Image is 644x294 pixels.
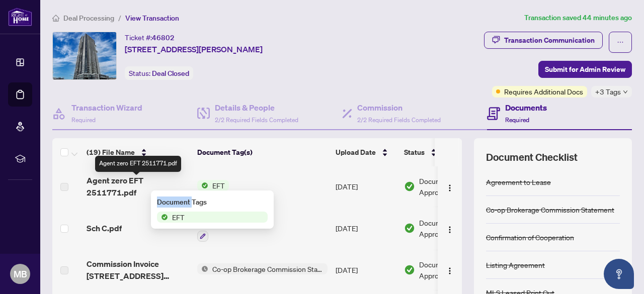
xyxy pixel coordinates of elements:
img: logo [8,8,32,26]
span: Deal Closed [152,69,189,78]
span: Sch C.pdf [87,222,122,234]
th: (19) File Name [83,138,193,166]
img: Document Status [404,181,415,192]
img: IMG-C12211543_1.jpg [53,32,116,79]
span: [STREET_ADDRESS][PERSON_NAME] [125,43,263,55]
span: View Transaction [125,14,179,23]
div: Transaction Communication [504,32,595,48]
span: Upload Date [336,147,376,158]
button: Open asap [604,259,634,289]
img: Document Status [404,223,415,234]
span: EFT [168,212,189,223]
span: 2/2 Required Fields Completed [357,116,441,124]
span: EFT [208,180,229,191]
span: Required [505,116,529,124]
span: +3 Tags [595,86,621,97]
div: Ticket #: [125,32,175,43]
button: Logo [442,262,458,278]
img: Status Icon [197,263,208,274]
td: [DATE] [332,250,400,290]
div: Co-op Brokerage Commission Statement [486,204,614,215]
span: down [623,89,628,94]
span: Document Approved [419,217,481,239]
td: [DATE] [332,207,400,250]
th: Document Tag(s) [193,138,332,166]
span: Submit for Admin Review [545,61,625,77]
button: Logo [442,220,458,236]
button: Logo [442,178,458,194]
span: Agent zero EFT 2511771.pdf [87,174,189,199]
img: Logo [446,226,454,234]
span: home [52,15,59,22]
img: Logo [446,184,454,192]
span: Commission Invoice [STREET_ADDRESS][PERSON_NAME]pdf [87,258,189,282]
span: ellipsis [617,39,624,46]
div: Listing Agreement [486,259,545,270]
li: / [118,12,121,24]
div: Status: [125,66,193,80]
div: Agreement to Lease [486,176,551,187]
button: Submit for Admin Review [538,61,632,78]
th: Status [400,138,486,166]
div: Agent zero EFT 2511771.pdf [95,156,181,172]
button: Status IconEFT [197,180,229,191]
img: Logo [446,267,454,275]
th: Upload Date [332,138,400,166]
img: Document Status [404,264,415,275]
h4: Transaction Wizard [71,102,142,114]
span: Required [71,116,96,124]
article: Transaction saved 44 minutes ago [524,12,632,24]
div: Document Tags [157,197,268,208]
span: Co-op Brokerage Commission Statement [208,263,328,274]
span: Status [404,147,425,158]
img: Status Icon [157,212,168,223]
img: Status Icon [197,180,208,191]
div: Confirmation of Cooperation [486,232,574,243]
button: Transaction Communication [484,32,603,49]
h4: Details & People [215,102,298,114]
span: Document Approved [419,259,481,281]
h4: Documents [505,102,547,114]
span: Document Checklist [486,150,578,164]
span: MB [14,267,27,281]
span: (19) File Name [87,147,135,158]
span: Requires Additional Docs [504,86,583,97]
button: Status IconCo-op Brokerage Commission Statement [197,263,328,274]
td: [DATE] [332,166,400,207]
span: 46802 [152,33,175,42]
span: Deal Processing [63,14,114,23]
h4: Commission [357,102,441,114]
span: Document Approved [419,175,481,198]
span: 2/2 Required Fields Completed [215,116,298,124]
